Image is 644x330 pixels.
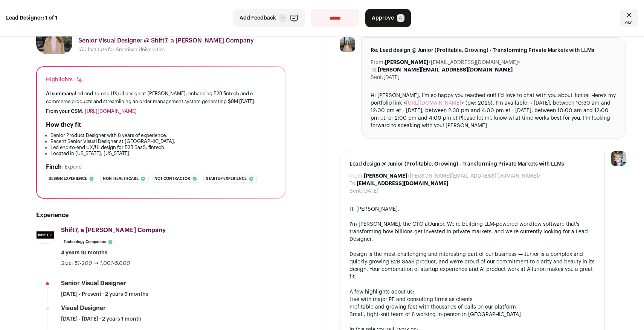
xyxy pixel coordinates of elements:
span: Approve [372,14,394,22]
div: Visual Designer [61,304,106,312]
dt: Sent: [371,74,383,81]
dt: To: [349,180,357,187]
dt: From: [371,59,385,66]
li: Recent Senior Visual Designer at [GEOGRAPHIC_DATA]. [50,138,276,144]
a: [URL][DOMAIN_NAME] [85,109,137,114]
dd: [DATE] [383,74,400,81]
span: [DATE] - Present · 2 years 9 months [61,290,148,298]
span: esc [625,20,633,26]
span: Re: Lead design @ Junior (Profitable, Growing) - Transforming Private Markets with LLMs [371,47,617,54]
div: Hi [PERSON_NAME], I’m so happy you reached out! I’d love to chat with you about Junior. Here’s my... [371,92,617,129]
div: I'm [PERSON_NAME], the CTO at . We're building LLM-powered workflow software that's transforming ... [349,221,595,243]
div: Hi [PERSON_NAME], [349,205,595,213]
dt: To: [371,66,378,74]
li: Small, tight-knit team of 8 working in-person in [GEOGRAPHIC_DATA] [349,311,595,318]
h2: How they fit [46,120,81,129]
dd: <[EMAIL_ADDRESS][DOMAIN_NAME]> [385,59,520,66]
span: 4 years 10 months [61,249,107,257]
span: Not contractor [154,175,190,182]
b: [PERSON_NAME] [364,173,407,179]
div: Highlights [46,76,83,84]
span: From your CSM: [46,109,84,114]
span: Non-healthcare [103,175,139,182]
h2: Experience [36,211,285,220]
dd: [DATE] [362,187,378,195]
div: Senior Visual Designer [61,279,126,287]
h2: Finch [46,163,62,172]
span: Add Feedback [240,14,276,22]
dd: <[PERSON_NAME][EMAIL_ADDRESS][DOMAIN_NAME]> [364,172,541,180]
li: Located in [US_STATE], [US_STATE]. [50,151,276,157]
span: [DATE] - [DATE] · 2 years 1 month [61,315,142,323]
li: Senior Product Designer with 8 years of experience. [50,132,276,138]
span: F [279,14,287,22]
img: c5017d6eebeb3eaf071fc7beb1ecff8fbc44f424b84da8bff04a9ed61149c351.jpg [37,231,54,239]
span: Size: 51-200 → 1,001-5,000 [61,261,130,266]
li: Live with major PE and consulting firms as clients [349,296,595,303]
div: Design is the most challenging and interesting part of our business — Junior is a complex and qui... [349,251,595,281]
li: Profitable and growing fast with thousands of calls on our platform [349,303,595,311]
b: [PERSON_NAME] [385,60,428,65]
span: Lead design @ Junior (Profitable, Growing) - Transforming Private Markets with LLMs [349,160,595,168]
a: Junior [430,222,444,227]
span: A [397,14,404,22]
button: Approve A [365,9,411,27]
div: Led end-to-end UX/UI design at [PERSON_NAME], enhancing B2B fintech and e-commerce products and s... [46,90,276,105]
dt: From: [349,172,364,180]
span: Design experience [49,175,87,182]
li: Led end-to-end UX/UI design for B2B SaaS, fintech. [50,144,276,151]
div: Senior Visual Designer @ Shift7, a [PERSON_NAME] Company [78,36,285,45]
img: 96e8c7d31716aeccc465560957bafb54b96196274d0c38b668ad00c7331e3a7a.jpg [340,37,355,52]
span: AI summary: [46,91,75,96]
div: IAU Institute for American Universities [78,47,285,53]
b: [PERSON_NAME][EMAIL_ADDRESS][DOMAIN_NAME] [378,67,513,73]
button: Add Feedback F [233,9,305,27]
dt: Sent: [349,187,362,195]
button: Expand [65,164,82,170]
li: Technology Companies [61,238,116,246]
span: Shift7, a [PERSON_NAME] Company [61,227,166,233]
b: [EMAIL_ADDRESS][DOMAIN_NAME] [357,181,448,186]
div: A few highlights about us: [349,288,595,296]
a: Close [620,9,638,27]
img: 6494470-medium_jpg [611,151,626,166]
a: [URL][DOMAIN_NAME] [406,100,461,106]
span: Startup experience [206,175,247,182]
strong: Lead Designer: 1 of 1 [6,14,57,22]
